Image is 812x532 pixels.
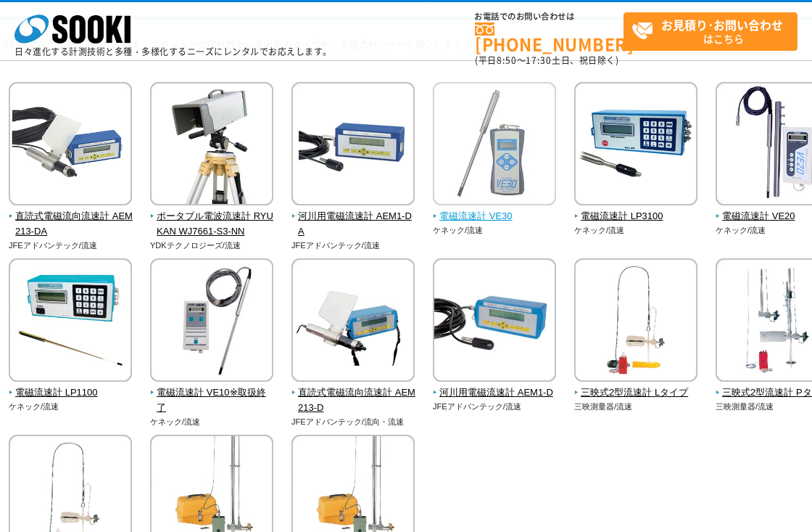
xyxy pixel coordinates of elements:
p: ケネック/流速 [433,224,557,237]
span: 三映式2型流速計 Lタイプ [574,385,698,401]
span: 直読式電磁流向流速計 AEM213-D [291,385,415,416]
a: 三映式2型流速計 Lタイプ [574,372,698,401]
span: 河川用電磁流速計 AEM1-DA [291,209,415,240]
p: ケネック/流速 [574,224,698,237]
img: 電磁流速計 VE10※取扱終了 [150,258,273,385]
img: 河川用電磁流速計 AEM1-DA [291,82,415,209]
a: 電磁流速計 VE10※取扱終了 [150,372,274,415]
a: 河川用電磁流速計 AEM1-D [433,372,557,401]
a: ポータブル電波流速計 RYUKAN WJ7661-S3-NN [150,195,274,239]
p: JFEアドバンテック/流向・流速 [291,416,415,428]
span: 電磁流速計 LP3100 [574,209,698,224]
img: 直読式電磁流向流速計 AEM213-DA [9,82,132,209]
p: JFEアドバンテック/流速 [291,240,415,252]
span: 8:50 [497,54,517,67]
span: 17:30 [526,54,552,67]
a: 電磁流速計 LP3100 [574,195,698,224]
img: 電磁流速計 LP1100 [9,258,132,385]
p: ケネック/流速 [9,401,133,413]
img: 電磁流速計 VE30 [433,82,556,209]
p: 三映測量器/流速 [574,401,698,413]
p: JFEアドバンテック/流速 [9,240,133,252]
span: ポータブル電波流速計 RYUKAN WJ7661-S3-NN [150,209,274,240]
img: 電磁流速計 LP3100 [574,82,697,209]
span: はこちら [631,13,797,49]
p: YDKテクノロジーズ/流速 [150,240,274,252]
a: 直読式電磁流向流速計 AEM213-DA [9,195,133,239]
a: お見積り･お問い合わせはこちら [623,12,797,51]
span: お電話でのお問い合わせは [475,12,623,21]
img: 三映式2型流速計 Lタイプ [574,258,697,385]
a: [PHONE_NUMBER] [475,22,623,52]
span: (平日 ～ 土日、祝日除く) [475,54,618,67]
img: 河川用電磁流速計 AEM1-D [433,258,556,385]
a: 直読式電磁流向流速計 AEM213-D [291,372,415,415]
a: 河川用電磁流速計 AEM1-DA [291,195,415,239]
span: 河川用電磁流速計 AEM1-D [433,385,557,401]
img: ポータブル電波流速計 RYUKAN WJ7661-S3-NN [150,82,273,209]
a: 電磁流速計 LP1100 [9,372,133,401]
strong: お見積り･お問い合わせ [661,16,783,33]
img: 直読式電磁流向流速計 AEM213-D [291,258,415,385]
span: 直読式電磁流向流速計 AEM213-DA [9,209,133,240]
a: 電磁流速計 VE30 [433,195,557,224]
span: 電磁流速計 VE30 [433,209,557,224]
span: 電磁流速計 VE10※取扱終了 [150,385,274,416]
p: ケネック/流速 [150,416,274,428]
p: 日々進化する計測技術と多種・多様化するニーズにレンタルでお応えします。 [14,47,332,56]
p: JFEアドバンテック/流速 [433,401,557,413]
span: 電磁流速計 LP1100 [9,385,133,401]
